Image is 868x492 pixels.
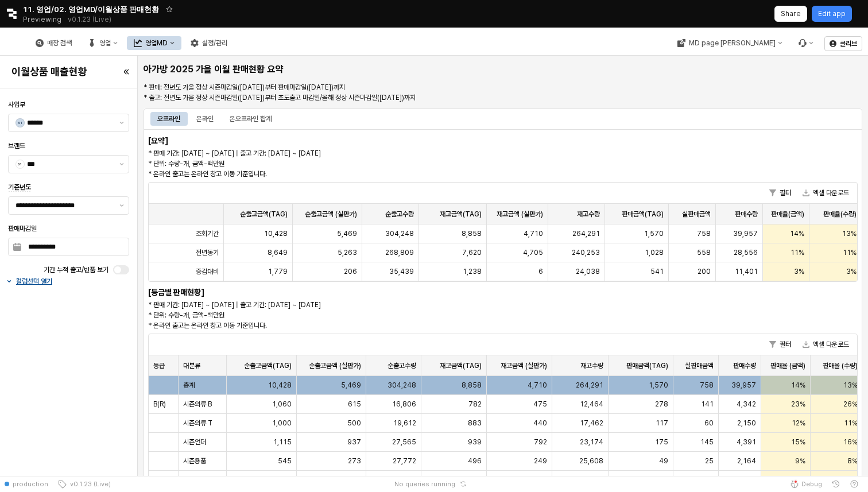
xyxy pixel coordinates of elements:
div: 설정/관리 [202,39,227,47]
button: 매장 검색 [29,36,79,50]
span: 4,705 [523,248,543,257]
span: 판매수량 [735,210,758,219]
span: 재고금액 (실판가) [497,210,543,219]
span: 939 [468,437,482,447]
span: 1,060 [272,400,292,409]
span: 16% [843,437,858,447]
span: 5,469 [337,229,357,238]
span: production [13,479,48,489]
button: 필터 [765,186,796,200]
span: 18 [705,475,714,485]
button: 엑셀 다운로드 [798,338,854,351]
span: 545 [278,456,292,466]
span: 7,620 [462,248,482,257]
div: 영업 [99,39,111,47]
span: 1,028 [645,248,664,257]
span: 8,649 [268,248,288,257]
button: 필터 [765,338,796,351]
span: 141 [701,400,714,409]
span: 10,428 [268,381,292,390]
button: 영업MD [127,36,181,50]
span: 883 [468,419,482,428]
span: 25,608 [579,456,603,466]
div: 온오프라인 합계 [230,112,272,126]
span: 등급 [153,361,165,370]
span: No queries running [394,479,455,489]
span: 판매율 (금액) [770,361,805,370]
span: 시즌언더 [183,437,206,447]
span: 622 [469,475,482,485]
p: * 판매 기간: [DATE] ~ [DATE] | 출고 기간: [DATE] ~ [DATE] * 단위: 수량-개, 금액-백만원 * 온라인 출고는 온라인 창고 이동 기준입니다. [148,300,558,331]
span: 11% [843,248,857,257]
span: 판매수량 [733,361,756,370]
span: 475 [533,400,547,409]
div: Menu item 6 [791,36,820,50]
button: Reset app state [458,481,469,487]
span: 268,809 [385,248,414,257]
span: 49 [659,456,668,466]
button: 영업 [81,36,125,50]
span: 순출고금액 (실판가) [309,361,361,370]
span: 117 [656,419,668,428]
span: 758 [700,381,714,390]
span: 249 [534,456,547,466]
button: 컬럼선택 열기 [6,277,131,286]
span: 541 [650,267,664,276]
span: Previewing [23,14,61,25]
button: Edit app [812,6,852,22]
p: 클리브 [840,39,857,48]
button: 제안 사항 표시 [115,156,129,173]
span: 재고금액(TAG) [440,210,482,219]
span: 2,164 [737,456,756,466]
span: 468 [347,475,361,485]
button: Help [845,476,863,492]
span: 500 [347,419,361,428]
span: 총계 [183,381,195,390]
span: 5,263 [338,248,357,257]
span: 판매금액(TAG) [622,210,664,219]
div: 온오프라인 합계 [223,112,278,126]
span: 증감대비 [196,267,219,276]
span: 440 [533,419,547,428]
span: 14% [790,229,804,238]
span: 11. 영업/02. 영업MD/이월상품 판매현황 [23,3,159,15]
span: 4,710 [528,381,547,390]
span: 39,957 [731,381,756,390]
span: 24,690 [579,475,603,485]
span: 12,464 [580,400,603,409]
span: 24,038 [576,267,600,276]
button: Releases and History [61,11,118,28]
span: 264,291 [576,381,603,390]
span: 28,556 [734,248,758,257]
span: 145 [700,437,714,447]
p: Share [781,9,801,18]
span: 792 [534,437,547,447]
span: v0.1.23 (Live) [67,479,111,489]
button: v0.1.23 (Live) [53,476,115,492]
span: 13% [842,229,857,238]
span: 782 [468,400,482,409]
button: Share app [774,6,807,22]
span: 9% [795,456,805,466]
span: Debug [801,479,822,489]
span: 304,248 [387,381,416,390]
span: 175 [655,437,668,447]
span: 206 [344,267,357,276]
span: 순출고금액(TAG) [240,210,288,219]
span: 615 [348,400,361,409]
span: 1,570 [644,229,664,238]
span: 조회기간 [196,229,219,238]
p: * 판매 기간: [DATE] ~ [DATE] | 출고 기간: [DATE] ~ [DATE] * 단위: 수량-개, 금액-백만원 * 온라인 출고는 온라인 창고 이동 기준입니다. [148,148,678,179]
span: 19,612 [393,419,416,428]
span: 실판매금액 [682,210,711,219]
span: 240,253 [572,248,600,257]
span: 1,115 [273,437,292,447]
span: 13% [843,381,858,390]
span: 순출고수량 [387,361,416,370]
span: 12% [792,419,805,428]
span: 전년동기 [196,248,219,257]
div: MD page [PERSON_NAME] [688,39,775,47]
button: 제안 사항 표시 [115,197,129,214]
span: 11% [844,419,858,428]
